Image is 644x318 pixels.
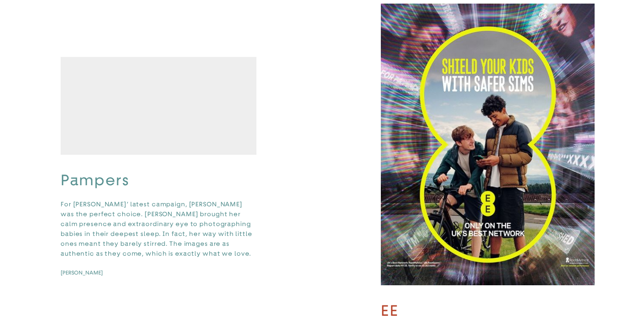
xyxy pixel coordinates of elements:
button: PampersFor [PERSON_NAME]’ latest campaign, [PERSON_NAME] was the perfect choice. [PERSON_NAME] br... [61,57,256,276]
h3: Pampers [61,171,256,190]
a: [PERSON_NAME] [61,269,118,276]
span: [PERSON_NAME] [61,270,103,276]
p: For [PERSON_NAME]’ latest campaign, [PERSON_NAME] was the perfect choice. [PERSON_NAME] brought h... [61,199,256,258]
